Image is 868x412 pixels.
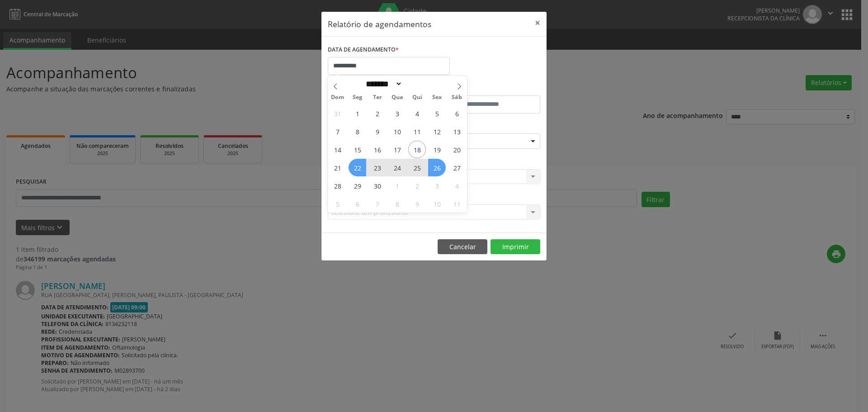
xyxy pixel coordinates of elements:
span: Setembro 12, 2025 [428,123,446,140]
span: Outubro 10, 2025 [428,195,446,213]
span: Seg [348,95,368,100]
span: Setembro 25, 2025 [408,159,426,176]
span: Setembro 27, 2025 [448,159,466,176]
span: Sáb [447,95,467,100]
span: Setembro 10, 2025 [388,123,406,140]
span: Outubro 1, 2025 [388,177,406,194]
span: Setembro 20, 2025 [448,141,466,158]
select: Month [363,79,402,89]
span: Outubro 8, 2025 [388,195,406,213]
button: Cancelar [438,239,487,255]
span: Setembro 1, 2025 [349,104,366,122]
label: DATA DE AGENDAMENTO [328,43,399,57]
span: Setembro 6, 2025 [448,104,466,122]
span: Outubro 3, 2025 [428,177,446,194]
span: Setembro 15, 2025 [349,141,366,158]
span: Outubro 5, 2025 [329,195,346,213]
span: Setembro 8, 2025 [349,123,366,140]
span: Setembro 13, 2025 [448,123,466,140]
span: Setembro 4, 2025 [408,104,426,122]
span: Setembro 16, 2025 [368,141,386,158]
span: Setembro 7, 2025 [329,123,346,140]
span: Outubro 7, 2025 [368,195,386,213]
span: Setembro 26, 2025 [428,159,446,176]
span: Dom [328,95,348,100]
span: Outubro 9, 2025 [408,195,426,213]
span: Setembro 21, 2025 [329,159,346,176]
span: Setembro 23, 2025 [368,159,386,176]
span: Ter [368,95,387,100]
span: Setembro 22, 2025 [349,159,366,176]
span: Setembro 30, 2025 [368,177,386,194]
span: Setembro 29, 2025 [349,177,366,194]
button: Imprimir [491,239,540,255]
span: Outubro 11, 2025 [448,195,466,213]
span: Setembro 18, 2025 [408,141,426,158]
button: Close [528,12,547,34]
span: Qui [407,95,427,100]
h5: Relatório de agendamentos [328,18,431,30]
span: Sex [427,95,447,100]
span: Setembro 17, 2025 [388,141,406,158]
input: Year [402,79,432,89]
label: ATÉ [436,81,540,95]
span: Outubro 4, 2025 [448,177,466,194]
span: Setembro 3, 2025 [388,104,406,122]
span: Agosto 31, 2025 [329,104,346,122]
span: Setembro 2, 2025 [368,104,386,122]
span: Setembro 24, 2025 [388,159,406,176]
span: Setembro 28, 2025 [329,177,346,194]
span: Outubro 2, 2025 [408,177,426,194]
span: Qua [387,95,407,100]
span: Outubro 6, 2025 [349,195,366,213]
span: Setembro 5, 2025 [428,104,446,122]
span: Setembro 19, 2025 [428,141,446,158]
span: Setembro 11, 2025 [408,123,426,140]
span: Setembro 9, 2025 [368,123,386,140]
span: Setembro 14, 2025 [329,141,346,158]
